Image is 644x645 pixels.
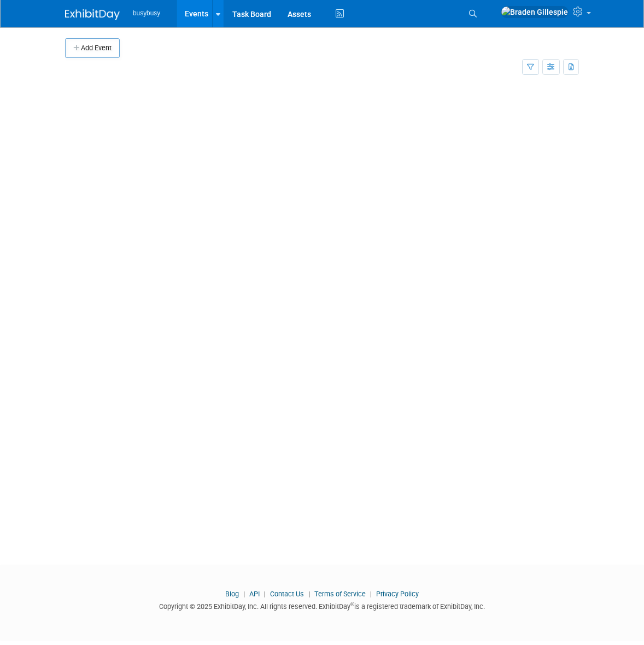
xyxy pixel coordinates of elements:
[225,590,239,598] a: Blog
[367,590,374,598] span: |
[306,590,313,598] span: |
[241,590,248,598] span: |
[65,38,120,58] button: Add Event
[350,601,354,607] sup: ®
[65,9,120,20] img: ExhibitDay
[314,590,366,598] a: Terms of Service
[249,590,260,598] a: API
[261,590,268,598] span: |
[270,590,304,598] a: Contact Us
[376,590,419,598] a: Privacy Policy
[133,9,160,17] span: busybusy
[501,6,569,18] img: Braden Gillespie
